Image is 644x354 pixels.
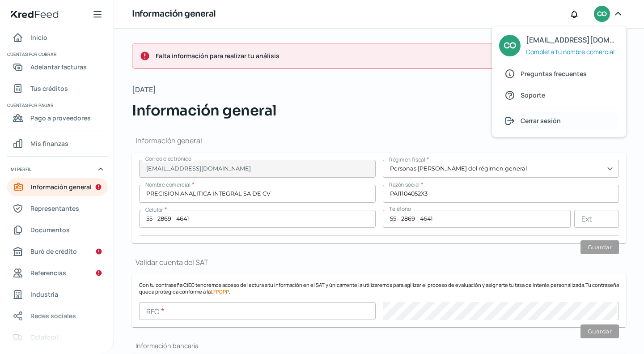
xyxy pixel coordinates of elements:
[389,181,419,188] span: Razón social
[7,80,108,98] a: Tus créditos
[7,200,108,218] a: Representantes
[30,112,91,124] span: Pago a proveedores
[389,205,411,213] span: Teléfono
[7,286,108,303] a: Industria
[156,50,585,61] span: Falta información para realizar tu análisis
[30,246,77,257] span: Buró de crédito
[132,257,626,267] h1: Validar cuenta del SAT
[7,101,106,109] span: Cuentas por pagar
[521,90,545,101] span: Soporte
[139,281,619,295] p: Con tu contraseña CIEC tendremos acceso de lectura a tu información en el SAT y únicamente la uti...
[597,9,606,20] span: CO
[389,156,425,163] span: Régimen fiscal
[11,165,31,173] span: Mi perfil
[30,138,68,149] span: Mis finanzas
[504,39,516,53] span: CO
[30,289,58,300] span: Industria
[7,221,108,239] a: Documentos
[7,243,108,260] a: Buró de crédito
[211,288,229,295] a: LFPDPP
[526,34,619,47] span: [EMAIL_ADDRESS][DOMAIN_NAME]
[30,203,79,214] span: Representantes
[526,46,614,57] span: Completa tu nombre comercial
[30,332,58,343] span: Colateral
[580,240,619,254] button: Guardar
[132,100,277,121] span: Información general
[7,264,108,282] a: Referencias
[145,206,163,213] span: Celular
[7,50,106,58] span: Cuentas por cobrar
[145,181,191,188] span: Nombre comercial
[7,328,108,346] a: Colateral
[7,307,108,325] a: Redes sociales
[30,83,68,94] span: Tus créditos
[521,68,587,79] span: Preguntas frecuentes
[30,310,76,321] span: Redes sociales
[145,155,191,162] span: Correo electrónico
[132,136,626,145] h1: Información general
[132,341,626,350] h2: Información bancaria
[7,109,108,127] a: Pago a proveedores
[30,61,87,73] span: Adelantar facturas
[521,115,561,126] span: Cerrar sesión
[7,58,108,76] a: Adelantar facturas
[132,8,216,21] h1: Información general
[132,83,156,96] span: [DATE]
[580,324,619,338] button: Guardar
[7,178,108,196] a: Información general
[31,181,92,192] span: Información general
[30,267,66,278] span: Referencias
[7,29,108,47] a: Inicio
[30,32,47,43] span: Inicio
[30,224,70,235] span: Documentos
[7,135,108,153] a: Mis finanzas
